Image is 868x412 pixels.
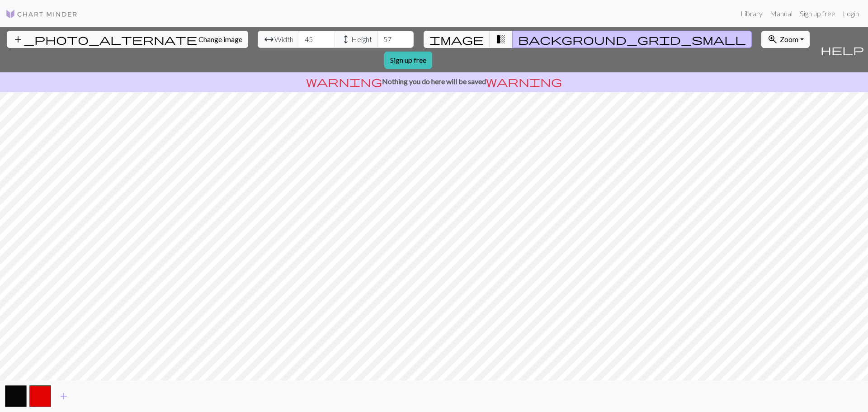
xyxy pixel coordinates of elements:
[821,43,864,56] span: help
[767,33,778,46] span: zoom_in
[780,35,798,43] span: Zoom
[4,76,864,87] p: Nothing you do here will be saved
[351,34,372,45] span: Height
[384,52,432,69] a: Sign up free
[518,33,746,46] span: background_grid_small
[274,34,293,45] span: Width
[13,33,197,46] span: add_photo_alternate
[796,5,839,23] a: Sign up free
[766,5,796,23] a: Manual
[306,75,382,88] span: warning
[52,388,75,405] button: Add color
[495,33,506,46] span: transition_fade
[429,33,484,46] span: image
[486,75,562,88] span: warning
[737,5,766,23] a: Library
[198,35,242,43] span: Change image
[58,390,69,403] span: add
[340,33,351,46] span: height
[5,9,78,19] img: Logo
[761,31,810,48] button: Zoom
[7,31,248,48] button: Change image
[264,33,274,46] span: arrow_range
[839,5,863,23] a: Login
[816,27,868,72] button: Help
